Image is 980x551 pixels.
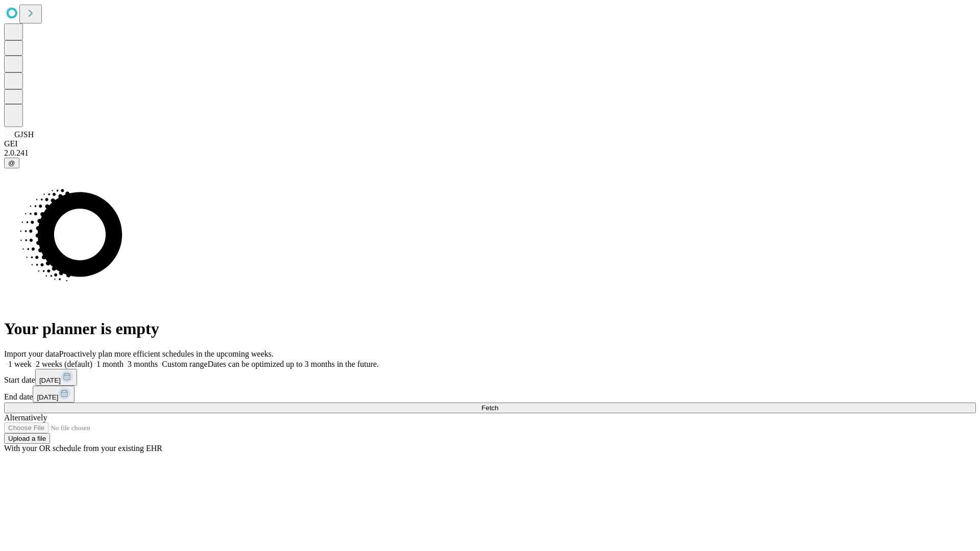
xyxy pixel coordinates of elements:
button: Upload a file [4,433,50,444]
button: [DATE] [33,386,75,403]
button: [DATE] [35,369,77,386]
span: 1 week [8,360,32,368]
div: GEI [4,139,976,148]
button: @ [4,158,19,168]
span: 3 months [128,360,158,368]
span: Custom range [162,360,207,368]
span: Alternatively [4,413,47,422]
h1: Your planner is empty [4,319,976,338]
span: @ [8,159,15,167]
span: Import your data [4,349,59,358]
span: 1 month [96,360,124,368]
span: Proactively plan more efficient schedules in the upcoming weeks. [59,349,274,358]
div: End date [4,386,976,403]
span: 2 weeks (default) [36,360,92,368]
span: Fetch [481,404,498,412]
span: With your OR schedule from your existing EHR [4,444,162,453]
span: Dates can be optimized up to 3 months in the future. [208,360,379,368]
button: Fetch [4,403,976,413]
div: Start date [4,369,976,386]
span: [DATE] [37,393,58,401]
div: 2.0.241 [4,148,976,158]
span: GJSH [14,130,34,139]
span: [DATE] [39,377,61,384]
